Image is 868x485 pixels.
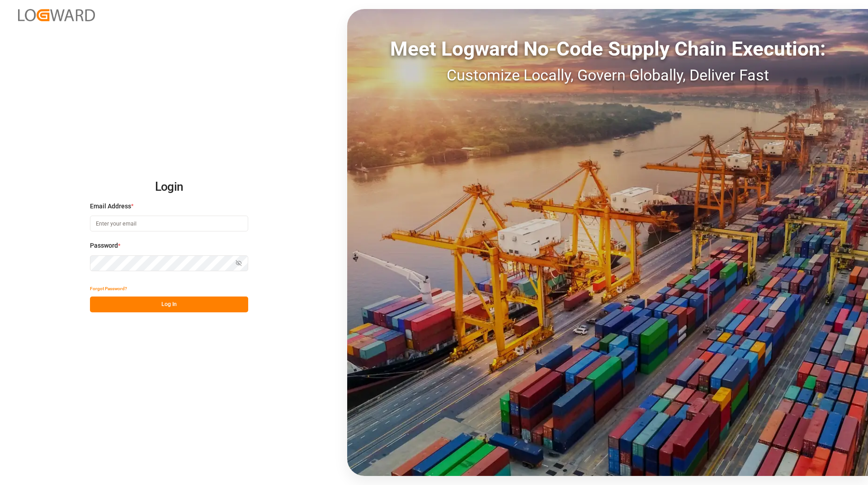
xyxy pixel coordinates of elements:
[90,297,248,312] button: Log In
[347,64,868,87] div: Customize Locally, Govern Globally, Deliver Fast
[347,34,868,64] div: Meet Logward No-Code Supply Chain Execution:
[90,241,118,250] span: Password
[90,281,127,297] button: Forgot Password?
[90,216,248,231] input: Enter your email
[90,202,131,211] span: Email Address
[90,173,248,202] h2: Login
[18,9,95,21] img: Logward_new_orange.png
